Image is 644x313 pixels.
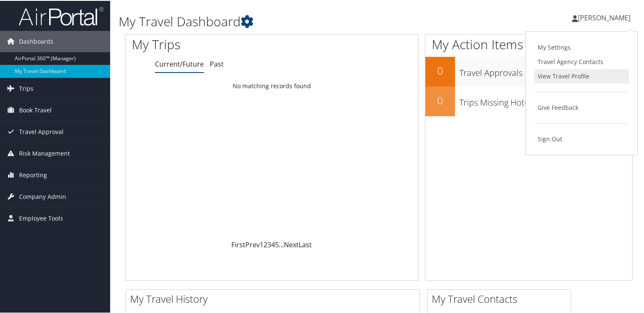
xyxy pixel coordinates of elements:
a: View Travel Profile [534,68,629,83]
td: No matching records found [125,78,418,93]
a: Current/Future [155,59,204,68]
a: 1 [260,239,264,249]
a: 0Trips Missing Hotels [425,86,632,115]
a: 0Travel Approvals Pending (Advisor Booked) [425,56,632,86]
a: Last [299,239,312,249]
a: Next [284,239,299,249]
span: Trips [19,77,33,98]
span: Book Travel [19,99,52,120]
h1: My Action Items [425,35,632,53]
a: Give Feedback [534,100,629,114]
a: 2 [264,239,267,249]
a: 5 [275,239,279,249]
span: Reporting [19,164,47,185]
span: Dashboards [19,30,53,51]
a: [PERSON_NAME] [572,4,639,30]
a: My Settings [534,39,629,54]
span: [PERSON_NAME] [578,12,630,22]
a: Past [210,59,224,68]
span: Travel Approval [19,120,64,142]
a: Prev [245,239,260,249]
h2: 0 [425,92,455,107]
a: Sign Out [534,131,629,145]
a: 3 [267,239,271,249]
h3: Travel Approvals Pending (Advisor Booked) [459,62,632,78]
h3: Trips Missing Hotels [459,92,632,108]
h1: My Travel Dashboard [119,12,466,30]
span: Risk Management [19,142,70,163]
span: Company Admin [19,185,66,207]
h2: My Travel Contacts [432,291,571,305]
img: airportal-logo.png [19,6,103,25]
span: Employee Tools [19,207,63,228]
a: 4 [271,239,275,249]
a: Travel Agency Contacts [534,54,629,68]
a: First [231,239,245,249]
h1: My Trips [132,35,290,53]
h2: My Travel History [130,291,419,305]
h2: 0 [425,63,455,77]
span: … [279,239,284,249]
